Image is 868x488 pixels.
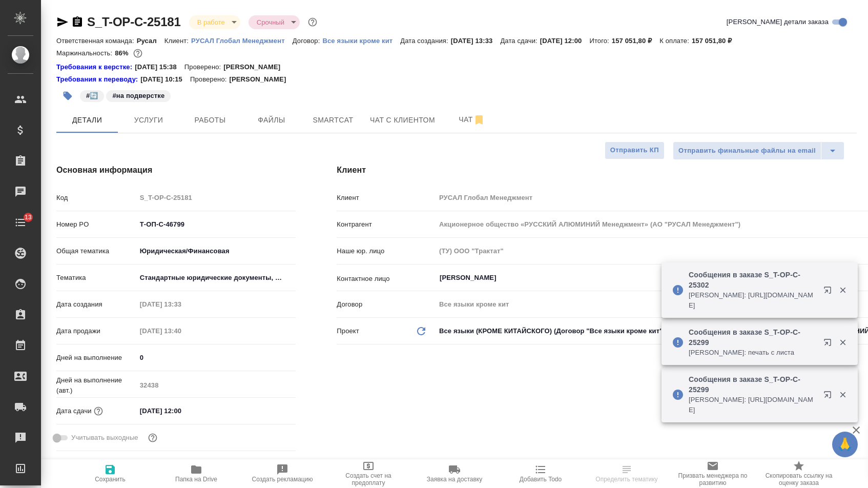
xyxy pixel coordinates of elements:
p: Итого: [589,37,611,45]
a: S_T-OP-C-25181 [87,15,181,29]
span: 13 [18,212,38,222]
button: Создать счет на предоплату [325,459,411,488]
span: Создать рекламацию [252,476,313,483]
p: [DATE] 15:38 [135,62,184,72]
button: Закрыть [832,286,853,295]
button: Скопировать ссылку для ЯМессенджера [56,16,69,28]
h4: Основная информация [56,164,296,176]
div: Юридическая/Финансовая [136,242,296,260]
input: Пустое поле [136,323,226,338]
p: К оплате: [659,37,692,45]
span: Работы [185,114,235,127]
p: Договор [337,299,436,310]
span: Smartcat [308,114,358,127]
div: В работе [249,15,300,29]
p: Сообщения в заказе S_T-OP-C-25299 [689,374,817,395]
input: ✎ Введи что-нибудь [136,217,296,232]
input: ✎ Введи что-нибудь [136,350,296,365]
a: Требования к переводу: [56,74,140,85]
span: [PERSON_NAME] детали заказа [727,17,829,27]
p: Дата создания [56,299,136,310]
button: Закрыть [832,390,853,399]
button: Сохранить [67,459,153,488]
a: РУСАЛ Глобал Менеджмент [191,36,293,45]
p: Клиент: [164,37,191,45]
span: Папка на Drive [175,476,217,483]
input: Пустое поле [136,378,296,393]
span: на подверстке [105,91,172,99]
p: Дней на выполнение (авт.) [56,375,136,396]
span: Детали [63,114,112,127]
p: Дней на выполнение [56,353,136,363]
span: Добавить Todo [520,476,562,483]
div: Нажми, чтобы открыть папку с инструкцией [56,62,135,72]
button: Если добавить услуги и заполнить их объемом, то дата рассчитается автоматически [92,404,105,418]
button: Открыть в новой вкладке [817,280,842,304]
p: Сообщения в заказе S_T-OP-C-25299 [689,327,817,348]
button: 2940.30 UAH; 12821.40 RUB; [131,47,144,60]
button: Заявка на доставку [411,459,498,488]
button: В работе [194,18,228,27]
button: Добавить Todo [498,459,584,488]
a: 13 [3,210,38,235]
span: Учитывать выходные [71,433,138,443]
button: Доп статусы указывают на важность/срочность заказа [306,15,319,29]
p: #🔄️ [86,91,98,101]
p: [DATE] 12:00 [540,37,590,45]
button: Открыть в новой вкладке [817,384,842,409]
p: Сообщения в заказе S_T-OP-C-25302 [689,270,817,290]
button: Отправить финальные файлы на email [673,141,821,160]
button: Выбери, если сб и вс нужно считать рабочими днями для выполнения заказа. [146,431,159,444]
input: ✎ Введи что-нибудь [136,403,226,418]
p: [PERSON_NAME]: [URL][DOMAIN_NAME] [689,395,817,415]
div: Стандартные юридические документы, договоры, уставы [136,269,296,287]
button: Определить тематику [584,459,670,488]
p: Проверено: [190,74,230,85]
span: Услуги [124,114,173,127]
a: Требования к верстке: [56,62,135,72]
p: Дата сдачи: [500,37,540,45]
p: Маржинальность: [56,49,115,57]
p: Тематика [56,273,136,283]
p: РУСАЛ Глобал Менеджмент [191,37,293,45]
span: Сохранить [95,476,126,483]
p: [DATE] 13:33 [451,37,501,45]
button: Папка на Drive [153,459,239,488]
span: Чат с клиентом [370,114,435,127]
span: Определить тематику [595,476,657,483]
p: Русал [137,37,164,45]
p: Наше юр. лицо [337,246,436,256]
p: Дата сдачи [56,406,92,416]
p: [PERSON_NAME]: печать с листа [689,348,817,358]
p: Договор: [293,37,323,45]
p: Проект [337,326,359,336]
p: Ответственная команда: [56,37,137,45]
div: split button [673,141,844,160]
p: Все языки кроме кит [322,37,400,45]
p: Проверено: [184,62,224,72]
p: [PERSON_NAME] [223,62,288,72]
div: В работе [189,15,240,29]
button: Скопировать ссылку [71,16,84,28]
p: Общая тематика [56,246,136,256]
span: Файлы [247,114,296,127]
span: 🔄️ [79,91,105,99]
p: Контрагент [337,219,436,230]
button: Открыть в новой вкладке [817,332,842,357]
p: Дата продажи [56,326,136,336]
p: 157 051,80 ₽ [692,37,739,45]
span: Отправить КП [610,145,659,156]
span: Заявка на доставку [427,476,482,483]
span: Чат [447,113,497,126]
p: 157 051,80 ₽ [612,37,659,45]
a: Все языки кроме кит [322,36,400,45]
svg: Отписаться [473,114,485,126]
button: Закрыть [832,338,853,347]
p: Номер PO [56,219,136,230]
p: #на подверстке [112,91,164,101]
p: Код [56,193,136,203]
button: Отправить КП [605,141,665,159]
input: Пустое поле [136,297,226,312]
button: Создать рекламацию [239,459,325,488]
button: Срочный [254,18,287,27]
